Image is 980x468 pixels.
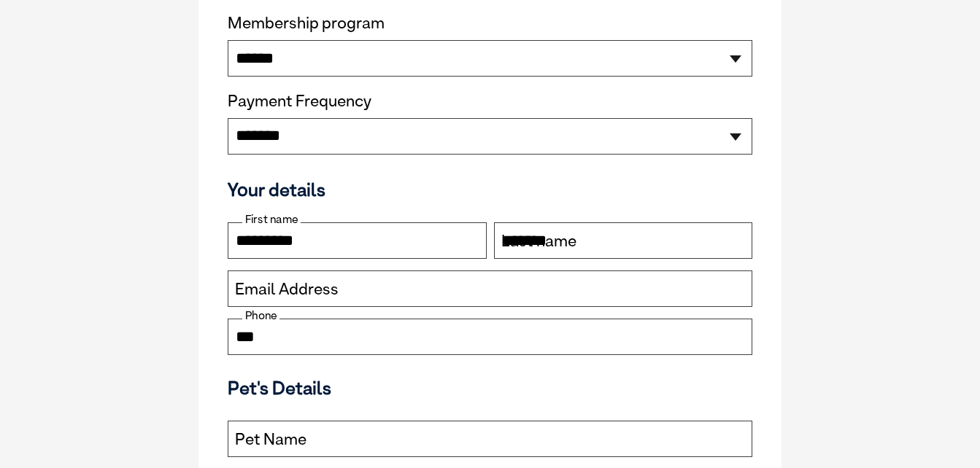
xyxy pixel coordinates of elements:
[228,92,371,111] label: Payment Frequency
[222,377,758,399] h3: Pet's Details
[501,232,576,251] label: Last name
[242,213,301,226] label: First name
[228,14,752,33] label: Membership program
[235,280,339,299] label: Email Address
[228,179,752,200] h3: Your details
[242,309,279,322] label: Phone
